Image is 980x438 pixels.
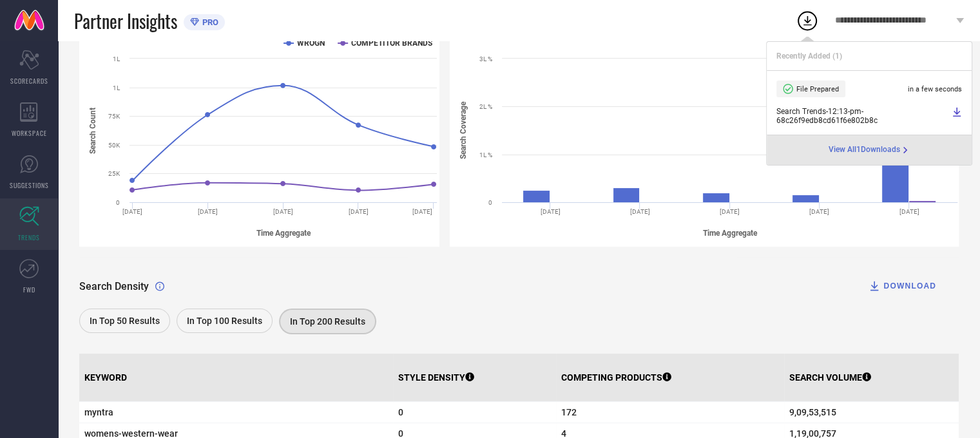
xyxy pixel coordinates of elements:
a: View All1Downloads [829,145,910,155]
p: SEARCH VOLUME [789,372,871,383]
p: COMPETING PRODUCTS [561,372,671,383]
span: SCORECARDS [10,76,48,86]
span: Partner Insights [74,8,177,34]
text: [DATE] [899,208,919,215]
text: 1L [113,84,120,91]
text: [DATE] [349,208,369,215]
text: 50K [108,142,120,149]
span: 9,09,53,515 [789,407,954,417]
span: 172 [561,407,779,417]
span: SUGGESTIONS [10,180,49,190]
span: Recently Added ( 1 ) [776,52,842,61]
span: Search Trends - 12:13-pm - 68c26f9edb8cd61f6e802b8c [776,107,948,125]
span: TRENDS [18,233,40,242]
text: [DATE] [720,208,740,215]
text: WROGN [297,39,325,48]
text: 2L % [479,103,492,110]
span: in a few seconds [908,85,962,93]
text: COMPETITOR BRANDS [351,39,432,48]
div: Open download list [796,9,819,32]
button: DOWNLOAD [852,273,952,299]
text: [DATE] [630,208,650,215]
text: 1L [113,55,120,62]
tspan: Search Coverage [459,101,468,159]
text: [DATE] [412,208,432,215]
text: 0 [488,199,492,206]
p: STYLE DENSITY [398,372,474,383]
text: 0 [116,199,120,206]
span: In Top 50 Results [90,316,160,326]
text: [DATE] [541,208,561,215]
div: Open download page [829,145,910,155]
text: 75K [108,113,120,120]
text: [DATE] [122,208,142,215]
span: myntra [84,407,388,417]
span: View All 1 Downloads [829,145,900,155]
span: PRO [199,17,218,27]
span: WORKSPACE [12,128,47,138]
span: Search Density [79,280,149,292]
text: 3L % [479,55,492,62]
text: [DATE] [198,208,218,215]
th: KEYWORD [79,354,393,402]
text: 25K [108,170,120,177]
div: DOWNLOAD [868,280,936,292]
span: In Top 200 Results [290,316,365,327]
span: In Top 100 Results [187,316,262,326]
text: [DATE] [810,208,830,215]
span: File Prepared [796,85,839,93]
tspan: Search Count [88,108,97,154]
span: FWD [23,285,35,294]
span: 0 [398,407,552,417]
tspan: Time Aggregate [703,229,758,238]
tspan: Time Aggregate [256,229,311,238]
a: Download [952,107,962,125]
text: 1L % [479,151,492,158]
text: [DATE] [273,208,293,215]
